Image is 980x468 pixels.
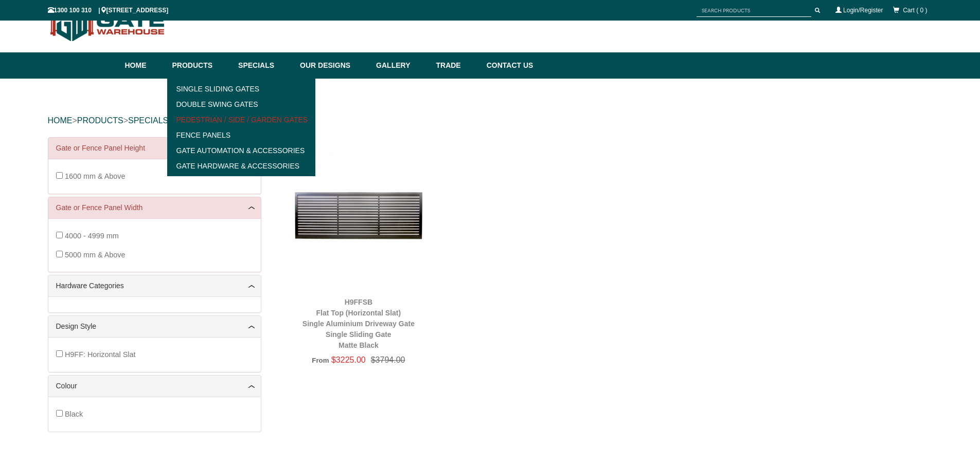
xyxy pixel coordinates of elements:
a: Design Style [56,321,253,332]
span: $3794.00 [366,355,405,364]
a: Colour [56,381,253,391]
a: Trade [431,52,481,79]
a: Gate or Fence Panel Width [56,202,253,213]
span: $3225.00 [331,355,366,364]
a: Gate Hardware & Accessories [170,158,313,174]
a: Fence Panels [170,127,313,143]
a: Single Sliding Gates [170,81,313,97]
a: Our Designs [295,52,371,79]
a: Specials [233,52,295,79]
a: Double Swing Gates [170,97,313,112]
a: Login/Register [843,7,883,14]
div: > > [48,104,933,137]
a: Home [125,52,167,79]
span: From [312,357,329,364]
a: Gate Automation & Accessories [170,143,313,158]
a: Hardware Categories [56,280,253,291]
a: Gallery [371,52,431,79]
a: HOME [48,116,73,125]
input: SEARCH PRODUCTS [697,4,811,17]
span: 5000 mm & Above [65,251,126,259]
a: Contact Us [482,52,533,79]
span: H9FF: Horizontal Slat [65,350,136,359]
a: PRODUCTS [77,116,123,125]
span: 4000 - 4999 mm [65,232,119,240]
a: Pedestrian / Side / Garden Gates [170,112,313,127]
a: Products [167,52,234,79]
img: H9FFSB - Flat Top (Horizontal Slat) - Single Aluminium Driveway Gate - Single Sliding Gate - Matt... [282,137,436,291]
span: Black [65,410,83,418]
span: 1300 100 310 | [STREET_ADDRESS] [48,7,169,14]
a: SPECIALS [128,116,168,125]
iframe: LiveChat chat widget [774,193,980,432]
span: 1600 mm & Above [65,172,126,180]
span: Cart ( 0 ) [903,7,927,14]
a: H9FFSBFlat Top (Horizontal Slat)Single Aluminium Driveway GateSingle Sliding GateMatte Black [302,298,415,349]
a: Gate or Fence Panel Height [56,143,253,154]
